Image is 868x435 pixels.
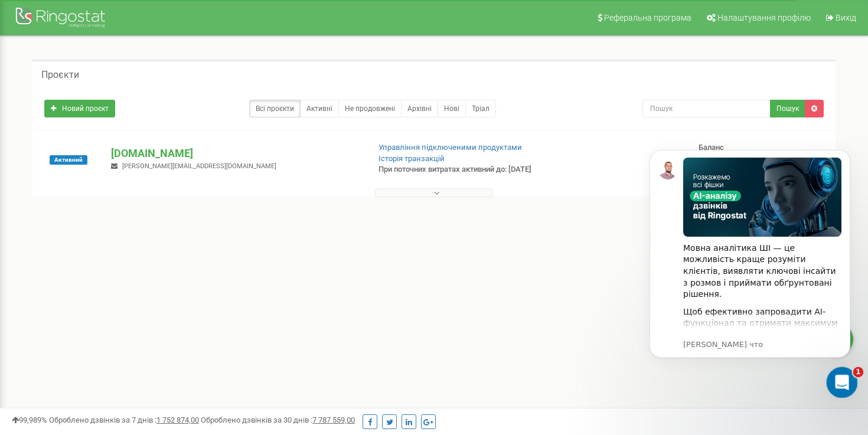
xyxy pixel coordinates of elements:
span: Активний [50,155,87,165]
p: При поточних витратах активний до: [DATE] [378,164,560,175]
input: Пошук [642,100,771,117]
span: 99,989% [12,416,47,424]
span: Реферальна програма [604,13,691,22]
a: Управління підключеними продуктами [378,143,522,152]
span: Вихід [836,13,856,22]
h5: Проєкти [41,70,79,80]
a: Не продовжені [338,100,402,117]
p: [DOMAIN_NAME] [111,146,359,161]
a: Нові [438,100,466,117]
span: Налаштування профілю [717,13,811,22]
iframe: Intercom live chat [827,367,858,398]
u: 7 787 559,00 [312,416,355,424]
a: Тріал [465,100,496,117]
span: Оброблено дзвінків за 30 днів : [201,416,355,424]
span: Оброблено дзвінків за 7 днів : [49,416,199,424]
span: 1 [853,367,864,378]
span: [PERSON_NAME][EMAIL_ADDRESS][DOMAIN_NAME] [122,162,276,170]
a: Історія транзакцій [378,154,445,163]
iframe: Intercom notifications сообщение [632,132,868,403]
u: 1 752 874,00 [156,416,199,424]
a: Архівні [401,100,438,117]
button: Пошук [770,100,805,117]
a: Всі проєкти [249,100,301,117]
a: Новий проєкт [44,100,115,117]
a: Активні [300,100,339,117]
